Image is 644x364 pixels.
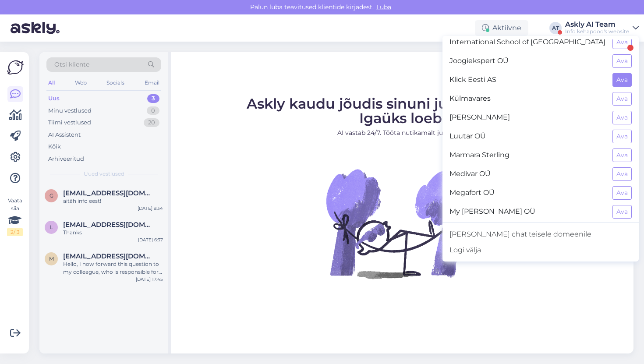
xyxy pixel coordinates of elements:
span: Külmavares [449,92,605,106]
div: Vaata siia [7,197,23,236]
button: Ava [612,186,632,200]
div: [DATE] 9:34 [138,205,163,212]
div: Info kehapood's website [565,28,629,35]
span: My [PERSON_NAME] OÜ [449,205,605,219]
div: Hello, I now forward this question to my colleague, who is responsible for this. The reply will b... [63,260,163,276]
img: No Chat active [323,145,481,302]
div: Arhiveeritud [48,155,84,163]
div: Email [143,77,161,88]
div: Kõik [48,142,61,151]
span: Luutar OÜ [449,130,605,143]
span: Marmara Sterling [449,148,605,162]
span: Uued vestlused [84,170,124,178]
span: Lauraliaoxx@gmail.com [63,221,154,229]
p: AI vastab 24/7. Tööta nutikamalt juba täna. [247,128,558,138]
button: Ava [612,73,632,87]
div: AT [549,22,562,34]
span: Luba [374,3,394,11]
button: Ava [612,130,632,143]
span: Joogiekspert OÜ [449,54,605,68]
div: Web [73,77,88,88]
button: Ava [612,92,632,106]
div: aitäh info eest! [63,197,163,205]
div: Uus [48,94,60,103]
span: Askly kaudu jõudis sinuni juba klienti. Igaüks loeb. [247,95,558,127]
div: Socials [105,77,126,88]
div: Minu vestlused [48,106,92,115]
a: [PERSON_NAME] chat teisele domeenile [442,226,639,242]
span: mairi75kiis@gmail.com [63,252,154,260]
span: Otsi kliente [54,60,89,69]
div: Logi välja [442,242,639,258]
button: Ava [612,205,632,219]
span: L [50,224,53,230]
span: [PERSON_NAME] [449,111,605,124]
div: Aktiivne [475,20,528,36]
button: Ava [612,148,632,162]
span: Megafort OÜ [449,186,605,200]
span: Medivar OÜ [449,167,605,181]
div: All [46,77,57,88]
div: 20 [144,118,159,127]
span: grosselisabeth16@gmail.com [63,189,154,197]
span: m [49,255,54,262]
div: AI Assistent [48,131,81,139]
div: Tiimi vestlused [48,118,91,127]
div: 2 / 3 [7,228,23,236]
div: [DATE] 6:37 [138,237,163,243]
button: Ava [612,35,632,49]
span: Klick Eesti AS [449,73,605,87]
div: [DATE] 17:45 [136,276,163,283]
div: Askly AI Team [565,21,629,28]
span: International School of [GEOGRAPHIC_DATA] [449,35,605,49]
div: 0 [147,106,159,115]
div: Thanks [63,229,163,237]
div: 3 [147,94,159,103]
button: Ava [612,54,632,68]
a: Askly AI TeamInfo kehapood's website [565,21,639,35]
button: Ava [612,111,632,124]
img: Askly Logo [7,59,24,76]
button: Ava [612,167,632,181]
span: g [50,192,53,199]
